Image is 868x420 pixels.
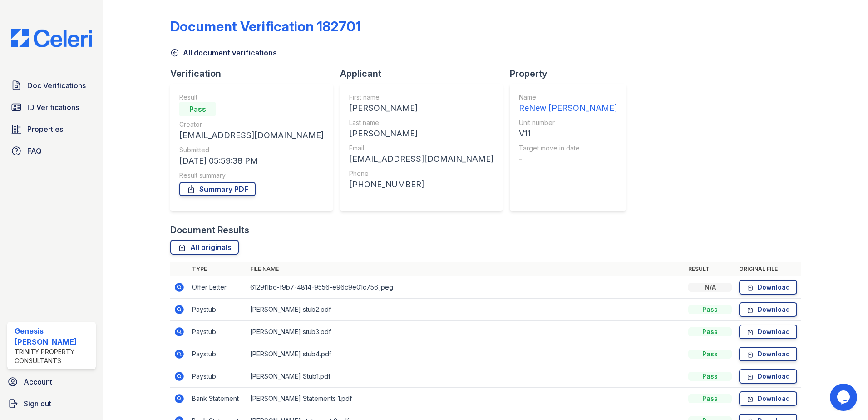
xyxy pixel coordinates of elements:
[27,145,42,156] span: FAQ
[830,384,859,411] iframe: chat widget
[247,321,685,343] td: [PERSON_NAME] stub3.pdf
[188,262,247,276] th: Type
[247,299,685,321] td: [PERSON_NAME] stub2.pdf
[179,129,324,142] div: [EMAIL_ADDRESS][DOMAIN_NAME]
[7,98,96,116] a: ID Verifications
[519,93,617,115] a: Name ReNew [PERSON_NAME]
[15,347,92,365] div: Trinity Property Consultants
[27,124,63,135] span: Properties
[179,93,324,102] div: Result
[247,365,685,388] td: [PERSON_NAME] Stub1.pdf
[349,144,493,153] div: Email
[739,347,797,361] a: Download
[349,118,493,127] div: Last name
[739,302,797,317] a: Download
[519,118,617,127] div: Unit number
[688,283,732,292] div: N/A
[510,67,633,80] div: Property
[4,29,99,47] img: CE_Logo_Blue-a8612792a0a2168367f1c8372b55b34899dd931a85d93a1a3d3e32e68fde9ad4.png
[519,93,617,102] div: Name
[739,325,797,339] a: Download
[188,365,247,388] td: Paystub
[349,178,493,191] div: [PHONE_NUMBER]
[179,102,216,116] div: Pass
[739,391,797,406] a: Download
[15,325,92,347] div: Genesis [PERSON_NAME]
[349,102,493,115] div: [PERSON_NAME]
[27,102,79,113] span: ID Verifications
[170,224,249,236] div: Document Results
[24,376,52,387] span: Account
[247,276,685,299] td: 6129f1bd-f9b7-4814-9556-e96c9e01c756.jpeg
[27,80,86,91] span: Doc Verifications
[688,305,732,314] div: Pass
[688,394,732,403] div: Pass
[188,343,247,365] td: Paystub
[688,372,732,381] div: Pass
[170,47,277,58] a: All document verifications
[24,398,51,409] span: Sign out
[170,67,340,80] div: Verification
[340,67,510,80] div: Applicant
[188,276,247,299] td: Offer Letter
[519,153,617,165] div: -
[349,153,493,165] div: [EMAIL_ADDRESS][DOMAIN_NAME]
[179,155,324,167] div: [DATE] 05:59:38 PM
[247,343,685,365] td: [PERSON_NAME] stub4.pdf
[179,120,324,129] div: Creator
[739,280,797,295] a: Download
[179,145,324,155] div: Submitted
[179,182,256,196] a: Summary PDF
[247,262,685,276] th: File name
[170,18,361,35] div: Document Verification 182701
[179,171,324,180] div: Result summary
[519,102,617,115] div: ReNew [PERSON_NAME]
[519,144,617,153] div: Target move in date
[739,369,797,384] a: Download
[170,240,239,255] a: All originals
[519,127,617,140] div: V11
[735,262,801,276] th: Original file
[349,169,493,178] div: Phone
[349,127,493,140] div: [PERSON_NAME]
[688,327,732,336] div: Pass
[688,350,732,359] div: Pass
[4,395,99,413] a: Sign out
[188,299,247,321] td: Paystub
[247,388,685,410] td: [PERSON_NAME] Statements 1.pdf
[188,321,247,343] td: Paystub
[7,120,96,138] a: Properties
[7,76,96,95] a: Doc Verifications
[188,388,247,410] td: Bank Statement
[685,262,735,276] th: Result
[7,142,96,160] a: FAQ
[349,93,493,102] div: First name
[4,373,99,391] a: Account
